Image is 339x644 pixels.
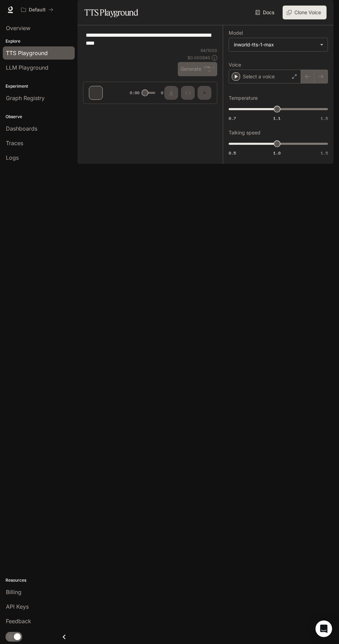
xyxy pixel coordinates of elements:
[234,41,317,48] div: inworld-tts-1-max
[229,115,236,121] span: 0.7
[273,150,281,156] span: 1.0
[321,150,328,156] span: 1.5
[273,115,281,121] span: 1.1
[229,30,243,35] p: Model
[229,150,236,156] span: 0.5
[187,55,210,61] p: $ 0.000640
[254,6,277,19] a: Docs
[315,620,332,637] div: Open Intercom Messenger
[18,3,56,17] button: All workspaces
[29,7,46,13] p: Default
[84,6,138,19] h1: TTS Playground
[229,62,241,67] p: Voice
[321,115,328,121] span: 1.5
[229,38,328,51] div: inworld-tts-1-max
[229,130,260,135] p: Talking speed
[283,6,327,19] button: Clone Voice
[243,73,275,80] p: Select a voice
[201,47,217,53] p: 64 / 1000
[229,96,258,100] p: Temperature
